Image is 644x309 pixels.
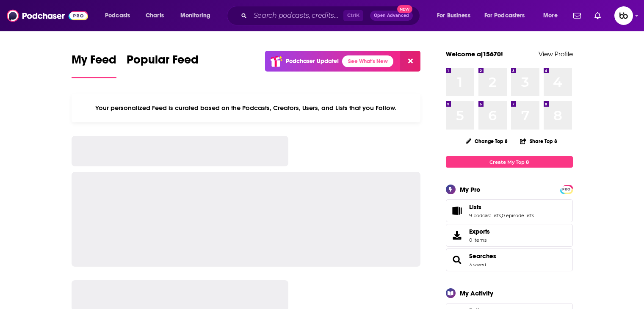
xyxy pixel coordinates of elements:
[484,10,525,22] span: For Podcasters
[537,9,568,22] button: open menu
[461,136,513,146] button: Change Top 8
[469,228,490,235] span: Exports
[539,50,573,58] a: View Profile
[286,58,339,65] p: Podchaser Update!
[250,9,343,22] input: Search podcasts, credits, & more...
[561,186,572,192] a: PRO
[469,203,534,211] a: Lists
[520,133,558,149] button: Share Top 8
[591,8,604,23] a: Show notifications dropdown
[502,212,534,218] a: 0 episode lists
[374,14,409,18] span: Open Advanced
[342,55,393,67] a: See What's New
[180,10,210,22] span: Monitoring
[479,9,537,22] button: open menu
[72,52,116,78] a: My Feed
[561,186,572,193] span: PRO
[446,50,503,58] a: Welcome aj15670!
[501,212,502,218] span: ,
[174,9,221,22] button: open menu
[140,9,169,22] a: Charts
[469,212,501,218] a: 9 podcast lists
[460,185,481,193] div: My Pro
[446,156,573,168] a: Create My Top 8
[614,6,633,25] img: User Profile
[437,10,470,22] span: For Business
[449,205,466,217] a: Lists
[570,8,584,23] a: Show notifications dropdown
[449,229,466,241] span: Exports
[72,94,421,122] div: Your personalized Feed is curated based on the Podcasts, Creators, Users, and Lists that you Follow.
[469,262,486,268] a: 3 saved
[146,10,164,22] span: Charts
[431,9,481,22] button: open menu
[127,52,199,78] a: Popular Feed
[397,5,412,13] span: New
[343,10,363,21] span: Ctrl K
[469,252,496,260] a: Searches
[614,6,633,25] button: Show profile menu
[370,11,413,21] button: Open AdvancedNew
[543,10,558,22] span: More
[446,199,573,222] span: Lists
[7,8,88,24] img: Podchaser - Follow, Share and Rate Podcasts
[235,6,428,25] div: Search podcasts, credits, & more...
[105,10,130,22] span: Podcasts
[449,254,466,266] a: Searches
[614,6,633,25] span: Logged in as aj15670
[99,9,141,22] button: open menu
[460,289,493,297] div: My Activity
[446,224,573,247] a: Exports
[127,52,199,72] span: Popular Feed
[469,237,490,243] span: 0 items
[446,248,573,271] span: Searches
[72,52,116,72] span: My Feed
[469,203,481,211] span: Lists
